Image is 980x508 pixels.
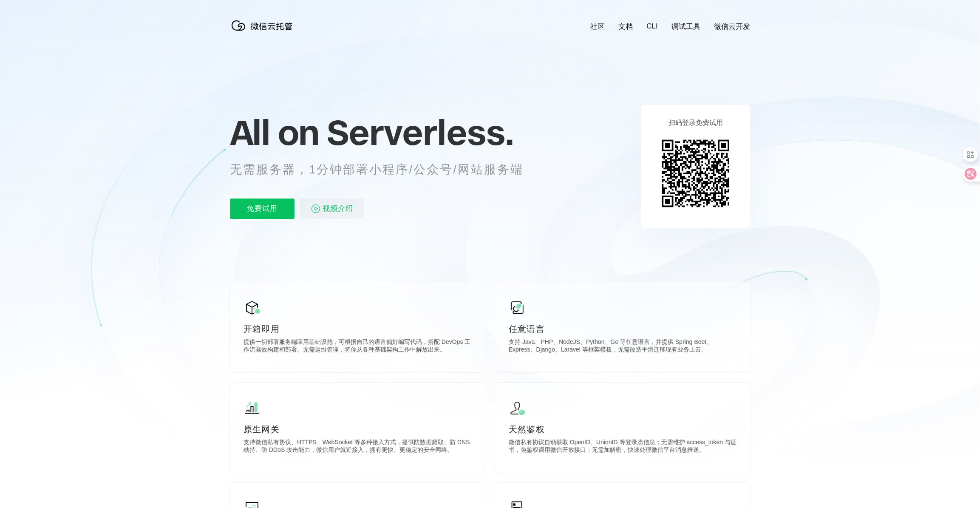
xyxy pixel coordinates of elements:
p: 提供一切部署服务端应用基础设施，可根据自己的语言偏好编写代码，搭配 DevOps 工作流高效构建和部署。无需运维管理，将你从各种基础架构工作中解放出来。 [244,338,471,355]
a: 微信云开发 [714,22,750,31]
p: 开箱即用 [244,323,471,335]
a: 调试工具 [671,22,700,31]
a: 社区 [591,22,605,31]
p: 任意语言 [509,323,736,335]
p: 免费试用 [230,199,295,219]
a: CLI [647,22,658,31]
span: All on [230,111,319,153]
img: video_play.svg [311,204,321,214]
p: 微信私有协议自动获取 OpenID、UnionID 等登录态信息；无需维护 access_token 与证书，免鉴权调用微信开放接口；无需加解密，快速处理微信平台消息推送。 [509,439,736,456]
p: 原生网关 [244,423,471,435]
p: 支持微信私有协议、HTTPS、WebSocket 等多种接入方式，提供防数据爬取、防 DNS 劫持、防 DDoS 攻击能力，微信用户就近接入，拥有更快、更稳定的安全网络。 [244,439,471,456]
a: 微信云托管 [230,28,298,35]
span: 视频介绍 [323,199,353,219]
p: 天然鉴权 [509,423,736,435]
p: 无需服务器，1分钟部署小程序/公众号/网站服务端 [230,161,539,178]
img: 微信云托管 [230,17,298,34]
p: 扫码登录免费试用 [668,119,723,128]
p: 支持 Java、PHP、NodeJS、Python、Go 等任意语言，并提供 Spring Boot、Express、Django、Laravel 等框架模板，无需改造平滑迁移现有业务上云。 [509,338,736,355]
a: 文档 [619,22,633,31]
span: Serverless. [327,111,513,153]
